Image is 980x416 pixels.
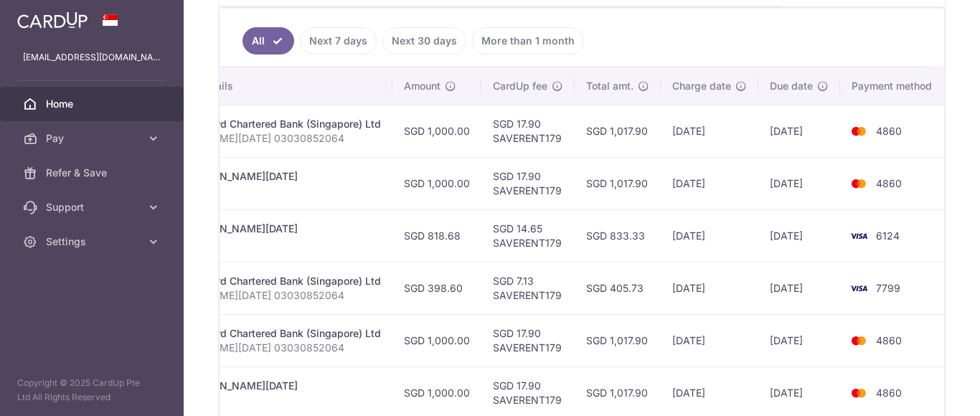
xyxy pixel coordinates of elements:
td: SGD 17.90 SAVERENT179 [481,105,575,157]
td: [DATE] [758,105,840,157]
td: [DATE] [758,314,840,367]
td: [DATE] [758,157,840,209]
p: DCS master [156,393,381,407]
span: Support [46,200,141,214]
th: Payment method [840,67,949,105]
img: CardUp [17,11,88,29]
span: Home [46,97,141,111]
td: [DATE] [661,314,758,367]
img: Bank Card [844,384,873,402]
p: [PERSON_NAME][DATE] 03030852064 [156,288,381,303]
span: CardUp fee [493,79,547,93]
td: SGD 14.65 SAVERENT179 [481,209,575,262]
span: 4860 [876,125,902,137]
span: Amount [404,79,440,93]
span: Refer & Save [46,166,141,180]
td: [DATE] [758,209,840,262]
span: Charge date [672,79,731,93]
span: 4860 [876,387,902,399]
span: 4860 [876,177,902,189]
td: SGD 1,000.00 [392,105,481,157]
p: [PERSON_NAME][DATE] 03030852064 [156,131,381,146]
span: 6124 [876,230,900,242]
td: [DATE] [661,209,758,262]
p: [PERSON_NAME][DATE] 03030852064 [156,341,381,355]
td: SGD 7.13 SAVERENT179 [481,262,575,314]
p: BOC family [156,236,381,250]
span: Total amt. [586,79,633,93]
div: Rent. [PERSON_NAME][DATE] [156,169,381,184]
img: Bank Card [844,123,873,140]
a: More than 1 month [472,27,584,55]
a: Next 7 days [300,27,377,55]
div: Rent. Standard Chartered Bank (Singapore) Ltd [156,117,381,131]
td: SGD 1,000.00 [392,314,481,367]
td: SGD 398.60 [392,262,481,314]
th: Payment details [144,67,392,105]
img: Bank Card [844,332,873,349]
td: [DATE] [758,262,840,314]
td: [DATE] [661,157,758,209]
td: SGD 405.73 [575,262,661,314]
span: 7799 [876,282,900,294]
img: Bank Card [844,280,873,297]
span: Pay [46,131,141,146]
td: SGD 17.90 SAVERENT179 [481,314,575,367]
td: SGD 1,017.90 [575,105,661,157]
td: SGD 1,000.00 [392,157,481,209]
td: [DATE] [661,105,758,157]
iframe: 打开一个小组件，您可以在其中找到更多信息 [891,373,966,409]
div: Rent. [PERSON_NAME][DATE] [156,222,381,236]
img: Bank Card [844,227,873,245]
div: Rent. Standard Chartered Bank (Singapore) Ltd [156,326,381,341]
span: 4860 [876,334,902,346]
p: [EMAIL_ADDRESS][DOMAIN_NAME] [23,50,161,65]
a: Next 30 days [382,27,466,55]
td: SGD 17.90 SAVERENT179 [481,157,575,209]
div: Rent. [PERSON_NAME][DATE] [156,379,381,393]
td: SGD 1,017.90 [575,314,661,367]
td: SGD 1,017.90 [575,157,661,209]
td: SGD 833.33 [575,209,661,262]
span: Due date [770,79,813,93]
td: [DATE] [661,262,758,314]
a: All [242,27,294,55]
img: Bank Card [844,175,873,192]
td: SGD 818.68 [392,209,481,262]
div: Rent. Standard Chartered Bank (Singapore) Ltd [156,274,381,288]
p: DCS master [156,184,381,198]
span: Settings [46,235,141,249]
